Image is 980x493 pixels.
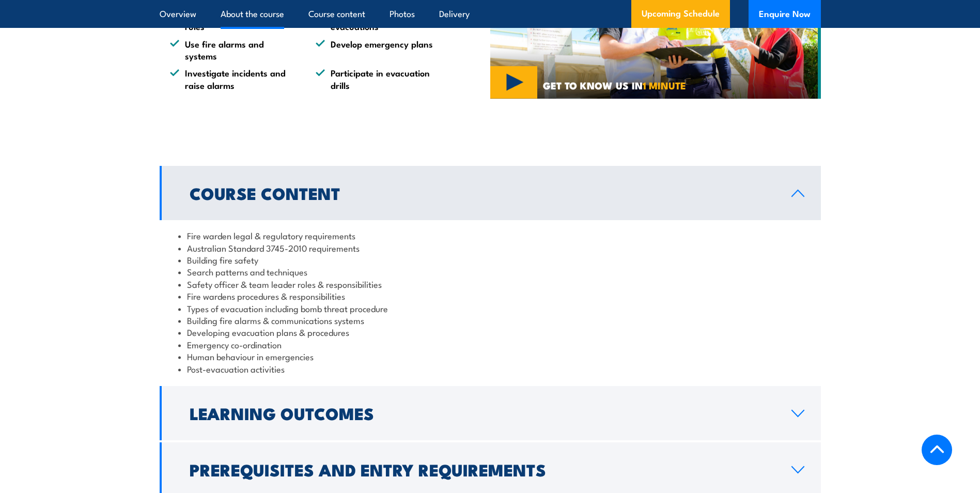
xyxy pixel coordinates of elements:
li: Developing evacuation plans & procedures [178,326,802,338]
li: Types of evacuation including bomb threat procedure [178,302,802,314]
li: Investigate incidents and raise alarms [170,67,297,91]
li: Fire warden legal & regulatory requirements [178,229,802,241]
a: Learning Outcomes [160,386,821,440]
li: Participate in evacuation drills [316,67,443,91]
li: Fire wardens procedures & responsibilities [178,290,802,302]
a: Course Content [160,166,821,220]
li: Develop emergency plans [316,38,443,62]
h2: Course Content [190,186,775,200]
li: Emergency co-ordination [178,338,802,350]
strong: 1 MINUTE [643,78,686,93]
span: GET TO KNOW US IN [543,81,686,90]
li: Safety officer & team leader roles & responsibilities [178,278,802,290]
h2: Learning Outcomes [190,406,775,420]
li: Building fire alarms & communications systems [178,314,802,326]
li: Human behaviour in emergencies [178,350,802,362]
li: Search patterns and techniques [178,266,802,278]
li: Post-evacuation activities [178,363,802,375]
li: Australian Standard 3745-2010 requirements [178,242,802,254]
li: Use fire alarms and systems [170,38,297,62]
h2: Prerequisites and Entry Requirements [190,462,775,476]
li: Building fire safety [178,254,802,266]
